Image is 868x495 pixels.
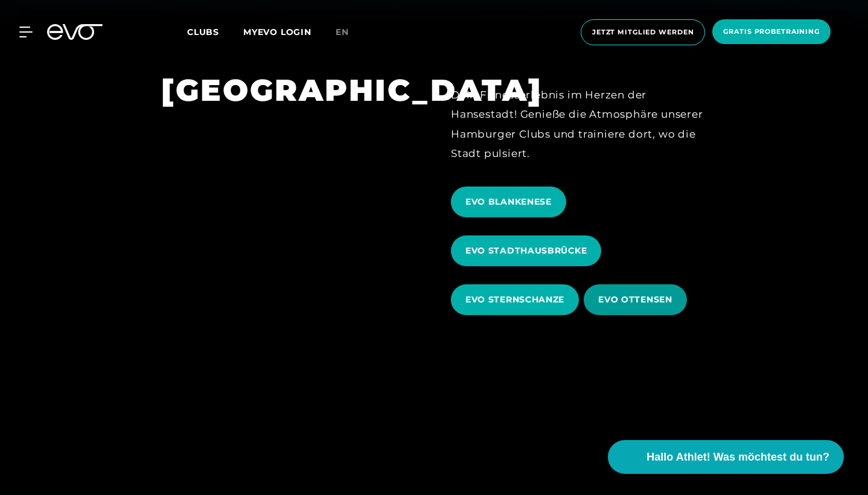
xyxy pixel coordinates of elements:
[243,27,311,37] a: MYEVO LOGIN
[646,449,829,465] span: Hallo Athlet! Was möchtest du tun?
[598,293,672,306] span: EVO OTTENSEN
[187,26,243,37] a: Clubs
[584,275,691,324] a: EVO OTTENSEN
[709,19,834,45] a: Gratis Probetraining
[451,275,584,324] a: EVO STERNSCHANZE
[608,440,844,474] button: Hallo Athlet! Was möchtest du tun?
[723,27,820,37] span: Gratis Probetraining
[336,25,363,39] a: en
[451,226,606,275] a: EVO STADTHAUSBRÜCKE
[336,27,349,37] span: en
[465,293,564,306] span: EVO STERNSCHANZE
[451,85,707,163] div: Dein Fitnesserlebnis im Herzen der Hansestadt! Genieße die Atmosphäre unserer Hamburger Clubs und...
[465,196,552,208] span: EVO BLANKENESE
[451,177,571,226] a: EVO BLANKENESE
[465,244,587,257] span: EVO STADTHAUSBRÜCKE
[161,71,417,110] h1: [GEOGRAPHIC_DATA]
[592,27,694,37] span: Jetzt Mitglied werden
[187,27,219,37] span: Clubs
[577,19,709,45] a: Jetzt Mitglied werden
